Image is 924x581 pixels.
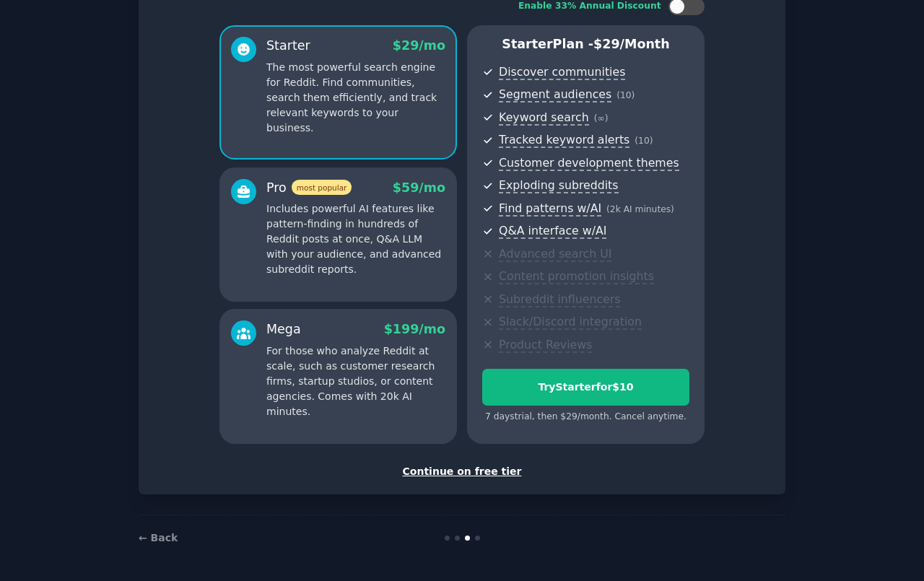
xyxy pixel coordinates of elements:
[266,60,445,136] p: The most powerful search engine for Reddit. Find communities, search them efficiently, and track ...
[292,180,352,195] span: most popular
[499,201,601,217] span: Find patterns w/AI
[594,113,609,123] span: ( ∞ )
[483,380,689,395] div: Try Starter for $10
[384,322,445,336] span: $ 199 /mo
[499,110,589,126] span: Keyword search
[499,315,642,330] span: Slack/Discord integration
[499,224,606,239] span: Q&A interface w/AI
[139,532,178,543] a: ← Back
[635,136,653,146] span: ( 10 )
[266,37,310,55] div: Starter
[266,201,445,277] p: Includes powerful AI features like pattern-finding in hundreds of Reddit posts at once, Q&A LLM w...
[499,269,654,284] span: Content promotion insights
[266,320,301,338] div: Mega
[154,464,770,479] div: Continue on free tier
[393,38,445,53] span: $ 29 /mo
[499,156,679,171] span: Customer development themes
[606,204,674,214] span: ( 2k AI minutes )
[499,292,620,307] span: Subreddit influencers
[266,344,445,419] p: For those who analyze Reddit at scale, such as customer research firms, startup studios, or conte...
[393,180,445,195] span: $ 59 /mo
[499,178,618,193] span: Exploding subreddits
[499,65,625,80] span: Discover communities
[482,411,689,424] div: 7 days trial, then $ 29 /month . Cancel anytime.
[482,369,689,406] button: TryStarterfor$10
[499,87,611,102] span: Segment audiences
[593,37,670,51] span: $ 29 /month
[499,247,611,262] span: Advanced search UI
[266,179,352,197] div: Pro
[499,133,629,148] span: Tracked keyword alerts
[499,338,592,353] span: Product Reviews
[482,35,689,53] p: Starter Plan -
[616,90,635,100] span: ( 10 )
